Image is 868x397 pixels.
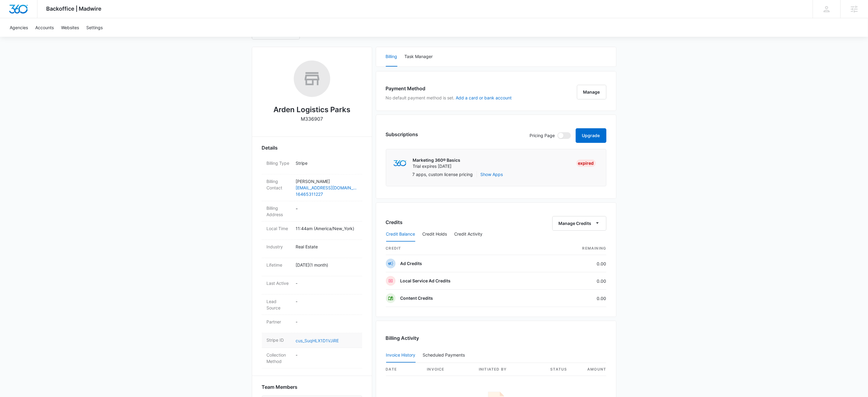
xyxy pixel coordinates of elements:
[296,352,357,358] p: -
[262,222,362,240] div: Local Time11:44am (America/New_York)
[481,171,503,178] button: Show Apps
[400,278,451,284] p: Local Service Ad Credits
[296,191,357,197] a: 16465311227
[6,18,32,37] a: Agencies
[405,47,433,67] button: Task Manager
[262,348,362,368] div: Collection Method-
[582,363,606,376] th: amount
[267,352,291,364] dt: Collection Method
[267,243,291,250] dt: Industry
[267,298,291,311] dt: Lead Source
[262,144,278,151] span: Details
[386,348,416,363] button: Invoice History
[262,276,362,295] div: Last Active-
[552,216,606,231] button: Manage Credits
[296,243,357,250] p: Real Estate
[267,225,291,232] dt: Local Time
[296,160,357,166] p: Stripe
[267,205,291,218] dt: Billing Address
[267,262,291,268] dt: Lifetime
[386,47,397,67] button: Billing
[400,261,422,267] p: Ad Credits
[576,160,596,167] div: Expired
[296,319,357,325] p: -
[267,337,291,343] dt: Stripe ID
[262,383,298,391] span: Team Members
[422,363,474,376] th: invoice
[296,185,357,191] a: [EMAIL_ADDRESS][DOMAIN_NAME]
[296,205,357,218] dd: -
[386,334,606,342] h3: Billing Activity
[542,272,606,290] td: 0.00
[296,298,357,305] p: -
[386,131,418,138] h3: Subscriptions
[386,219,403,226] h3: Credits
[262,315,362,333] div: Partner-
[455,227,483,242] button: Credit Activity
[386,85,512,92] h3: Payment Method
[386,242,542,255] th: credit
[546,363,582,376] th: status
[423,227,447,242] button: Credit Holds
[32,18,57,37] a: Accounts
[262,295,362,315] div: Lead Source-
[400,295,433,301] p: Content Credits
[262,258,362,276] div: Lifetime[DATE](1 month)
[413,171,473,178] p: 7 apps, custom license pricing
[262,240,362,258] div: IndustryReal Estate
[301,115,323,123] p: M336907
[413,163,461,169] p: Trial expires [DATE]
[413,157,461,163] p: Marketing 360® Basics
[267,280,291,286] dt: Last Active
[296,338,339,343] a: cus_SuqHLX1D1VJiRE
[296,178,357,185] p: [PERSON_NAME]
[386,227,415,242] button: Credit Balance
[57,18,83,37] a: Websites
[296,280,357,286] p: -
[474,363,545,376] th: Initiated By
[386,363,422,376] th: date
[83,18,106,37] a: Settings
[267,160,291,166] dt: Billing Type
[577,85,606,99] button: Manage
[262,201,362,222] div: Billing Address-
[542,290,606,307] td: 0.00
[386,95,512,101] p: No default payment method is set.
[296,262,357,268] p: [DATE] ( 1 month )
[296,225,357,232] p: 11:44am ( America/New_York )
[46,5,102,12] span: Backoffice | Madwire
[542,255,606,272] td: 0.00
[262,156,362,174] div: Billing TypeStripe
[267,178,291,191] dt: Billing Contact
[262,333,362,348] div: Stripe IDcus_SuqHLX1D1VJiRE
[542,242,606,255] th: Remaining
[423,353,468,357] div: Scheduled Payments
[273,104,350,115] h2: Arden Logistics Parks
[393,160,407,167] img: marketing360Logo
[267,319,291,325] dt: Partner
[530,132,555,139] p: Pricing Page
[576,128,606,143] button: Upgrade
[456,96,512,100] button: Add a card or bank account
[262,174,362,201] div: Billing Contact[PERSON_NAME][EMAIL_ADDRESS][DOMAIN_NAME]16465311227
